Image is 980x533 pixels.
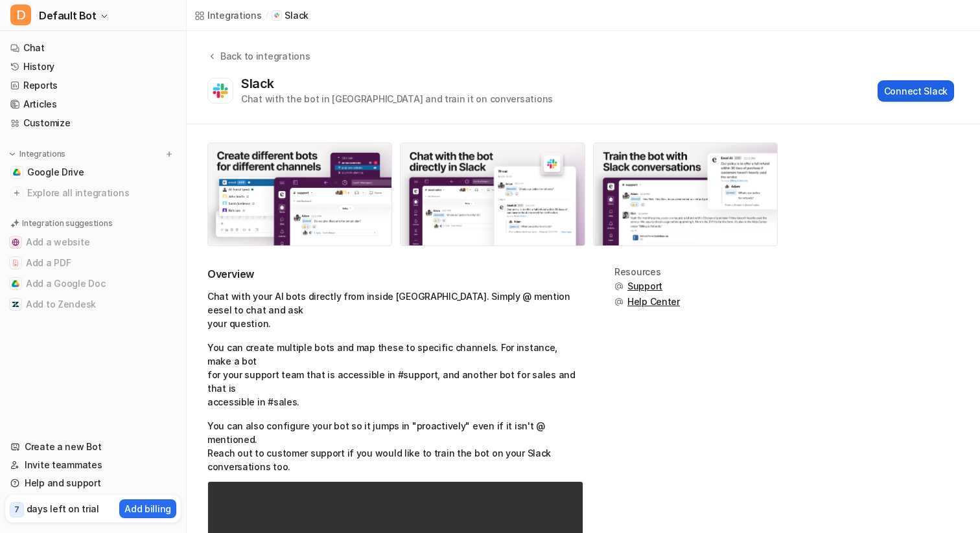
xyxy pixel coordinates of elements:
button: Support [614,280,680,293]
a: Chat [5,39,181,57]
span: Google Drive [27,166,84,179]
button: Integrations [5,148,69,161]
button: Add a PDFAdd a PDF [5,253,181,273]
a: Create a new Bot [5,438,181,456]
img: Add a PDF [12,259,19,267]
div: Chat with the bot in [GEOGRAPHIC_DATA] and train it on conversations [241,92,553,106]
a: History [5,58,181,76]
p: Add billing [124,502,171,516]
button: Add a websiteAdd a website [5,232,181,253]
p: You can also configure your bot so it jumps in "proactively" even if it isn't @ mentioned. Reach ... [207,419,583,473]
a: Invite teammates [5,456,181,474]
span: Explore all integrations [27,183,176,203]
span: Default Bot [39,6,97,25]
div: Resources [614,267,680,277]
p: You can create multiple bots and map these to specific channels. For instance, make a bot for you... [207,341,583,409]
a: Google DriveGoogle Drive [5,163,181,181]
img: Add a Google Doc [12,280,19,288]
a: Explore all integrations [5,184,181,202]
img: support.svg [614,282,624,291]
p: Integration suggestions [22,218,112,229]
span: / [266,10,268,21]
button: Add to ZendeskAdd to Zendesk [5,294,181,315]
h2: Overview [207,267,583,282]
span: Help Center [627,295,680,308]
span: D [10,5,31,25]
p: Slack [285,9,309,22]
a: Reports [5,76,181,95]
button: Back to integrations [207,49,310,76]
img: Add a website [12,238,19,246]
div: Integrations [207,8,262,22]
button: Help Center [614,295,680,308]
p: Integrations [19,149,65,159]
img: Google Drive [13,168,21,176]
div: Slack [241,76,279,91]
p: Chat with your AI bots directly from inside [GEOGRAPHIC_DATA]. Simply @ mention eesel to chat and... [207,289,583,330]
button: Add billing [119,499,176,518]
img: Slack icon [274,12,280,19]
span: Support [627,280,662,293]
img: expand menu [8,150,17,159]
img: Slack logo [211,80,230,102]
p: days left on trial [27,502,99,516]
img: explore all integrations [10,187,23,199]
div: Back to integrations [216,49,310,63]
p: 7 [14,504,19,516]
img: menu_add.svg [165,150,174,159]
a: Articles [5,95,181,113]
img: support.svg [614,297,624,306]
a: Help and support [5,474,181,492]
img: Add to Zendesk [12,301,19,308]
a: Integrations [194,8,262,22]
a: Customize [5,114,181,132]
a: Slack iconSlack [272,9,309,22]
button: Add a Google DocAdd a Google Doc [5,273,181,294]
button: Connect Slack [878,80,954,102]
